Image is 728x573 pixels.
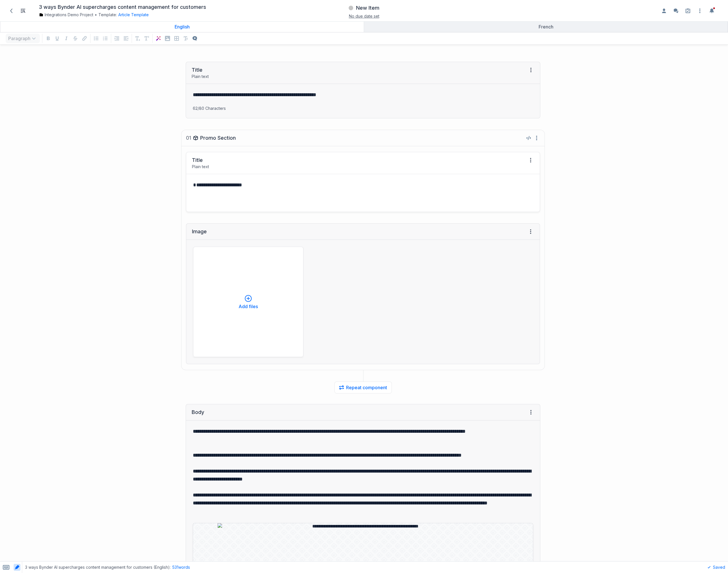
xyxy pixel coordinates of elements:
span: • [95,12,97,18]
button: Add files [193,247,303,357]
div: Promo Section [200,135,236,141]
span: Field menu [527,228,534,235]
button: Toggle Item List [18,6,28,15]
span: No due date set [349,14,379,18]
span: Toggle AI highlighting in content [12,562,22,573]
span: Plain text [192,74,209,79]
span: 531 words [172,565,190,570]
button: View component HTML [525,135,532,141]
div: Body [192,409,204,416]
a: Integrations Demo Project [39,12,93,18]
div: Image [192,228,207,235]
span: 3 ways Bynder AI supercharges content management for customers (English) : [25,564,171,570]
div: French [366,24,725,30]
a: Back [7,6,16,16]
div: Saved [706,562,725,573]
div: Title [192,67,202,73]
button: 531words [172,564,190,570]
div: Title [192,157,203,164]
button: Toggle AI highlighting in content [14,564,20,571]
span: Plain text [192,164,209,169]
p: Add files [239,304,258,309]
button: No due date set [349,13,379,19]
button: Enable the assignees sidebar [659,6,669,15]
h1: 3 ways Bynder AI supercharges content management for customers [39,4,206,11]
div: New ItemNo due date set [273,3,455,18]
div: Template: [39,12,241,18]
button: New Item [348,3,380,13]
p: 62/80 Characters [186,106,540,111]
div: English [3,24,361,30]
button: Enable the commenting sidebar [671,6,681,15]
span: Field menu [527,157,534,164]
button: Article Template [118,12,149,18]
button: Repeat component [334,382,392,393]
span: Field menu [528,409,534,416]
a: English [0,21,364,32]
div: Article Template [117,12,149,18]
span: Field menu [528,67,534,73]
div: Paragraph [5,32,41,44]
h3: New Item [356,5,379,11]
span: 01 [186,135,191,141]
a: Setup guide [683,6,692,15]
a: French [364,21,728,32]
button: Toggle the notification sidebar [707,6,716,15]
